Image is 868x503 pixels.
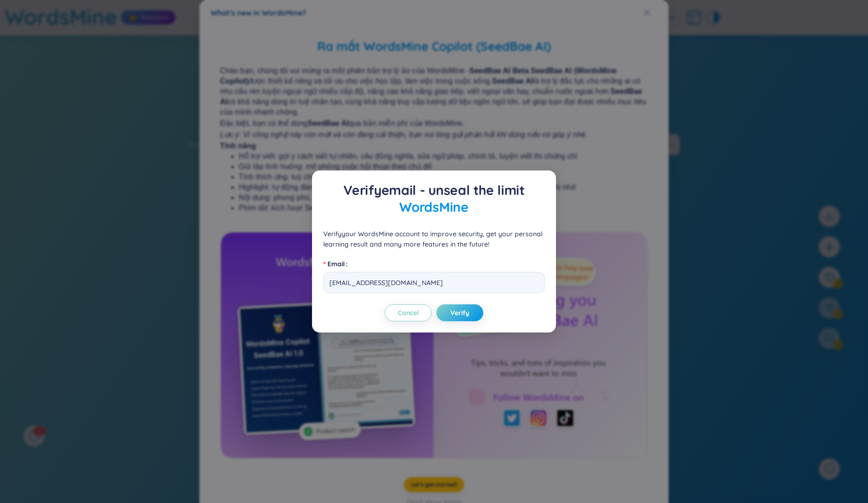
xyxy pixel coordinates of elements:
[398,308,419,317] span: Cancel
[26,15,46,23] div: v 4.0.25
[323,229,545,249] p: Verify your WordsMine account to improve security, get your personal learning result and many mor...
[36,55,84,62] div: Domain Overview
[450,308,469,317] span: Verify
[104,55,158,62] div: Keywords by Traffic
[436,304,483,321] button: Verify
[399,199,468,215] span: WordsMine
[25,54,33,62] img: tab_domain_overview_orange.svg
[93,54,101,62] img: tab_keywords_by_traffic_grey.svg
[385,304,432,321] button: Cancel
[323,272,545,293] input: Email
[24,24,103,32] div: Domain: [DOMAIN_NAME]
[15,24,23,32] img: website_grey.svg
[15,15,23,23] img: logo_orange.svg
[323,256,351,271] label: Email
[323,182,545,216] p: Verify email - unseal the limit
